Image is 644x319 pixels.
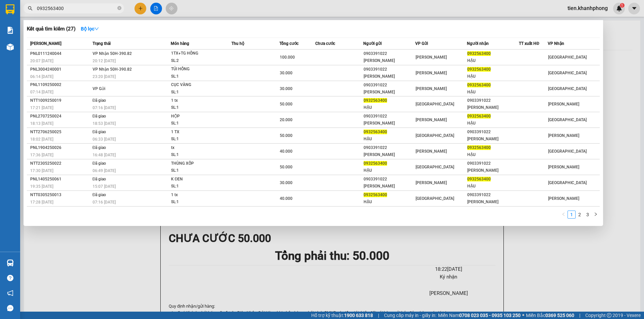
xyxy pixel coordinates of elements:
span: [PERSON_NAME] [548,165,579,169]
span: 50.000 [280,102,292,106]
div: HẬU [364,104,415,111]
span: 0932563400 [364,98,387,103]
span: message [7,305,13,311]
span: [PERSON_NAME] [416,71,447,75]
span: 07:14 [DATE] [30,90,53,94]
span: Người nhận [467,41,489,46]
span: [GEOGRAPHIC_DATA] [548,117,587,122]
span: 07:16 [DATE] [93,200,116,205]
div: HẬU [467,57,519,64]
span: search [28,6,33,11]
span: 0932563400 [467,114,491,118]
div: SL: 1 [171,120,221,127]
div: 1TX+TG HỒNG [171,50,221,57]
span: [GEOGRAPHIC_DATA] [416,102,454,106]
span: [GEOGRAPHIC_DATA] [548,55,587,60]
div: PNL1405250061 [30,176,91,183]
a: 2 [576,211,583,218]
span: Món hàng [171,41,189,46]
span: question-circle [7,275,13,281]
img: warehouse-icon [7,259,14,266]
span: 20:07 [DATE] [30,59,53,63]
span: 0932563400 [467,145,491,150]
div: PNL0111240044 [30,50,91,57]
div: SL: 1 [171,136,221,143]
div: NTT0305250013 [30,191,91,198]
input: Tìm tên, số ĐT hoặc mã đơn [37,5,116,12]
span: Thu hộ [231,41,244,46]
div: 0903391022 [364,50,415,57]
span: notification [7,290,13,296]
div: HẬU [364,136,415,143]
span: down [94,26,99,31]
span: Đã giao [93,114,106,118]
span: 0932563400 [364,192,387,197]
span: 0932563400 [467,83,491,87]
div: 0903391022 [364,113,415,120]
h3: Kết quả tìm kiếm ( 27 ) [27,25,75,32]
div: 0903391022 [467,97,519,104]
div: HẬU [467,151,519,158]
div: NTT1009250019 [30,97,91,104]
strong: Bộ lọc [81,26,99,31]
span: [PERSON_NAME] [416,149,447,154]
div: SL: 1 [171,198,221,206]
div: 0903391022 [364,176,415,183]
div: 1 TX [171,129,221,136]
span: 07:16 [DATE] [93,105,116,110]
button: right [592,211,600,219]
span: 16:48 [DATE] [93,153,116,157]
div: NTT2706250025 [30,129,91,136]
span: left [561,212,566,216]
span: 15:07 [DATE] [93,184,116,189]
div: HẬU [467,183,519,190]
div: SL: 1 [171,167,221,174]
div: SL: 2 [171,57,221,65]
span: Chưa cước [315,41,335,46]
span: 50.000 [280,165,292,169]
div: 1 tx [171,191,221,199]
span: Tổng cước [279,41,299,46]
span: 0932563400 [364,130,387,134]
li: 1 [568,211,576,219]
span: 50.000 [280,133,292,138]
img: logo-vxr [6,4,14,14]
button: left [559,211,568,219]
span: 30.000 [280,180,292,185]
span: close-circle [117,5,121,12]
div: SL: 1 [171,89,221,96]
a: 3 [584,211,591,218]
div: THÙNG XỐP [171,160,221,167]
div: tx [171,144,221,152]
span: VP Nhận 50H-390.82 [93,51,132,56]
span: 0932563400 [364,161,387,166]
span: right [594,212,598,216]
span: [GEOGRAPHIC_DATA] [548,71,587,75]
div: HẬU [467,89,519,96]
div: [PERSON_NAME] [364,151,415,158]
span: 17:36 [DATE] [30,153,53,157]
span: [PERSON_NAME] [416,55,447,60]
span: 0932563400 [467,177,491,181]
div: [PERSON_NAME] [364,120,415,127]
div: [PERSON_NAME] [364,183,415,190]
a: 1 [568,211,575,218]
span: 30.000 [280,86,292,91]
div: HẬU [467,120,519,127]
span: 17:28 [DATE] [30,200,53,205]
button: Bộ lọcdown [75,23,104,34]
span: Đã giao [93,145,106,150]
span: 17:21 [DATE] [30,105,53,110]
span: VP Nhận [548,41,564,46]
div: TÚI HỒNG [171,66,221,73]
span: 0932563400 [467,67,491,72]
div: 0903391022 [467,129,519,136]
span: [GEOGRAPHIC_DATA] [548,180,587,185]
span: 100.000 [280,55,295,60]
li: Next Page [592,211,600,219]
span: 06:33 [DATE] [93,137,116,142]
span: 30.000 [280,71,292,75]
span: Trạng thái [93,41,111,46]
span: [PERSON_NAME] [548,102,579,106]
span: [PERSON_NAME] [416,86,447,91]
